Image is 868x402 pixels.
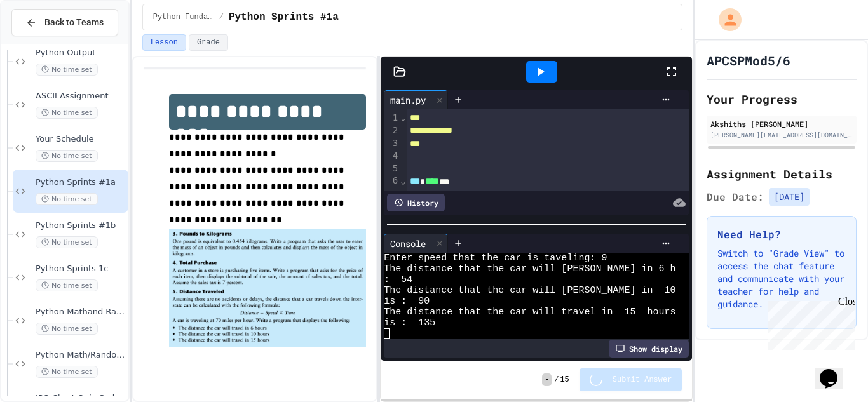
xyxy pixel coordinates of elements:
[384,285,715,296] span: The distance that the car will [PERSON_NAME] in 10 hours
[769,188,810,206] span: [DATE]
[36,91,126,102] span: ASCII Assignment
[384,307,675,318] span: The distance that the car will travel in 15 hours
[542,373,552,386] span: -
[36,264,126,274] span: Python Sprints 1c
[384,112,400,124] div: 1
[36,307,126,318] span: Python Mathand Random Module 2A
[153,12,214,22] span: Python Fundamentals
[219,12,224,22] span: /
[554,375,559,385] span: /
[44,16,104,29] span: Back to Teams
[5,5,88,81] div: Chat with us now!Close
[384,137,400,150] div: 3
[384,93,432,107] div: main.py
[707,165,857,183] h2: Assignment Details
[384,124,400,137] div: 2
[36,150,98,162] span: No time set
[36,366,98,378] span: No time set
[560,375,569,385] span: 15
[705,5,745,34] div: My Account
[717,247,846,311] p: Switch to "Grade View" to access the chat feature and communicate with your teacher for help and ...
[707,189,764,204] span: Due Date:
[763,296,855,350] iframe: chat widget
[36,193,98,205] span: No time set
[400,176,406,186] span: Fold line
[710,118,853,130] div: Akshiths [PERSON_NAME]
[142,34,186,51] button: Lesson
[36,107,98,119] span: No time set
[384,253,607,264] span: Enter speed that the car is taveling: 9
[717,227,846,242] h3: Need Help?
[189,34,228,51] button: Grade
[384,188,400,201] div: 7
[384,150,400,163] div: 4
[36,48,126,58] span: Python Output
[384,296,430,307] span: is : 90
[815,351,855,389] iframe: chat widget
[36,64,98,76] span: No time set
[609,340,689,358] div: Show display
[384,163,400,175] div: 5
[229,10,339,25] span: Python Sprints #1a
[36,279,98,291] span: No time set
[36,177,126,188] span: Python Sprints #1a
[36,350,126,361] span: Python Math/Random Modules 2B:
[36,220,126,231] span: Python Sprints #1b
[384,318,435,328] span: is : 135
[387,194,445,211] div: History
[36,134,126,145] span: Your Schedule
[384,175,400,187] div: 6
[707,51,790,69] h1: APCSPMod5/6
[707,90,857,108] h2: Your Progress
[710,130,853,140] div: [PERSON_NAME][EMAIL_ADDRESS][DOMAIN_NAME]
[384,264,715,274] span: The distance that the car will [PERSON_NAME] in 6 hours is
[36,236,98,248] span: No time set
[384,237,432,250] div: Console
[384,274,412,285] span: : 54
[36,323,98,335] span: No time set
[613,375,672,385] span: Submit Answer
[400,112,406,123] span: Fold line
